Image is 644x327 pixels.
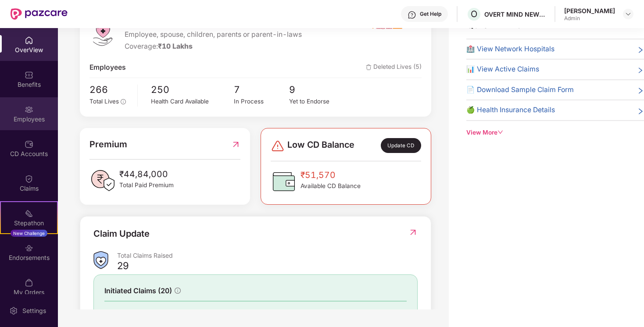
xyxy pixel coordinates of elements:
[466,85,574,96] span: 📄 Download Sample Claim Form
[89,167,116,194] img: PaidPremiumIcon
[564,15,615,22] div: Admin
[25,174,33,183] img: svg+xml;base64,PHN2ZyBpZD0iQ2xhaW0iIHhtbG5zPSJodHRwOi8vd3d3LnczLm9yZy8yMDAwL3N2ZyIgd2lkdGg9IjIwIi...
[93,227,150,241] div: Claim Update
[151,82,234,97] span: 250
[497,129,504,135] span: down
[25,36,33,45] img: svg+xml;base64,PHN2ZyBpZD0iSG9tZSIgeG1sbnM9Imh0dHA6Ly93d3cudzMub3JnLzIwMDAvc3ZnIiB3aWR0aD0iMjAiIG...
[117,259,129,272] div: 29
[484,10,546,18] div: OVERT MIND NEW IDEAS TECHNOLOGIES
[466,105,555,116] span: 🍏 Health Insurance Details
[234,82,289,97] span: 7
[271,139,285,153] img: svg+xml;base64,PHN2ZyBpZD0iRGFuZ2VyLTMyeDMyIiB4bWxucz0iaHR0cDovL3d3dy53My5vcmcvMjAwMC9zdmciIHdpZH...
[11,230,47,237] div: New Challenge
[25,140,33,149] img: svg+xml;base64,PHN2ZyBpZD0iQ0RfQWNjb3VudHMiIGRhdGEtbmFtZT0iQ0QgQWNjb3VudHMiIHhtbG5zPSJodHRwOi8vd3...
[175,288,181,294] span: info-circle
[231,138,240,151] img: RedirectIcon
[9,306,18,315] img: svg+xml;base64,PHN2ZyBpZD0iU2V0dGluZy0yMHgyMCIgeG1sbnM9Imh0dHA6Ly93d3cudzMub3JnLzIwMDAvc3ZnIiB3aW...
[366,62,422,73] span: Deleted Lives (5)
[289,97,344,106] div: Yet to Endorse
[25,244,33,252] img: svg+xml;base64,PHN2ZyBpZD0iRW5kb3JzZW1lbnRzIiB4bWxucz0iaHR0cDovL3d3dy53My5vcmcvMjAwMC9zdmciIHdpZH...
[25,278,33,287] img: svg+xml;base64,PHN2ZyBpZD0iTXlfT3JkZXJzIiBkYXRhLW5hbWU9Ik15IE9yZGVycyIgeG1sbnM9Imh0dHA6Ly93d3cudz...
[637,86,644,96] span: right
[637,107,644,116] span: right
[289,82,344,97] span: 9
[89,20,116,46] img: logo
[420,11,441,18] div: Get Help
[301,168,361,181] span: ₹51,570
[89,138,127,151] span: Premium
[381,138,421,153] div: Update CD
[637,66,644,75] span: right
[234,97,289,106] div: In Process
[125,41,302,52] div: Coverage:
[25,105,33,114] img: svg+xml;base64,PHN2ZyBpZD0iRW1wbG95ZWVzIiB4bWxucz0iaHR0cDovL3d3dy53My5vcmcvMjAwMC9zdmciIHdpZHRoPS...
[287,138,354,153] span: Low CD Balance
[466,44,555,55] span: 🏥 View Network Hospitals
[117,251,418,259] div: Total Claims Raised
[20,306,49,315] div: Settings
[466,64,539,75] span: 📊 View Active Claims
[119,167,174,181] span: ₹44,84,000
[1,219,57,227] div: Stepathon
[25,71,33,79] img: svg+xml;base64,PHN2ZyBpZD0iQmVuZWZpdHMiIHhtbG5zPSJodHRwOi8vd3d3LnczLm9yZy8yMDAwL3N2ZyIgd2lkdGg9Ij...
[89,98,119,105] span: Total Lives
[121,99,126,104] span: info-circle
[125,29,302,40] span: Employee, spouse, children, parents or parent-in-laws
[301,181,361,191] span: Available CD Balance
[158,42,193,50] span: ₹10 Lakhs
[89,82,131,97] span: 266
[93,251,108,269] img: ClaimsSummaryIcon
[625,11,632,18] img: svg+xml;base64,PHN2ZyBpZD0iRHJvcGRvd24tMzJ4MzIiIHhtbG5zPSJodHRwOi8vd3d3LnczLm9yZy8yMDAwL3N2ZyIgd2...
[466,128,644,137] div: View More
[25,209,33,218] img: svg+xml;base64,PHN2ZyB4bWxucz0iaHR0cDovL3d3dy53My5vcmcvMjAwMC9zdmciIHdpZHRoPSIyMSIgaGVpZ2h0PSIyMC...
[11,8,68,20] img: New Pazcare Logo
[471,9,477,19] span: O
[119,181,174,190] span: Total Paid Premium
[151,97,234,106] div: Health Card Available
[271,168,297,195] img: CDBalanceIcon
[637,46,644,55] span: right
[564,7,615,15] div: [PERSON_NAME]
[366,64,372,70] img: deleteIcon
[408,228,418,237] img: RedirectIcon
[89,62,126,73] span: Employees
[408,11,416,19] img: svg+xml;base64,PHN2ZyBpZD0iSGVscC0zMngzMiIgeG1sbnM9Imh0dHA6Ly93d3cudzMub3JnLzIwMDAvc3ZnIiB3aWR0aD...
[104,285,172,296] span: Initiated Claims (20)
